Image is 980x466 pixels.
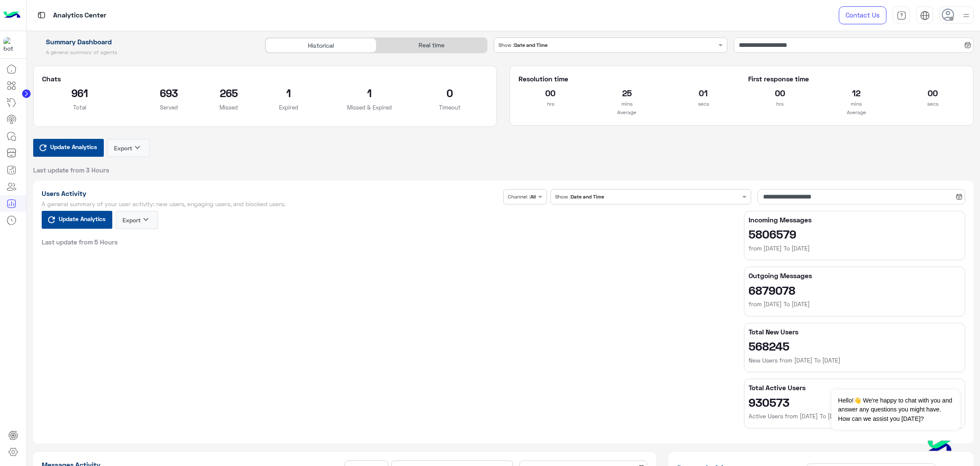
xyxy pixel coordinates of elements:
h2: 00 [518,86,582,100]
h5: Resolution time [518,75,735,83]
p: mins [824,100,888,108]
img: tab [920,11,930,20]
h2: 930573 [749,395,960,409]
b: Date and Time [514,42,547,48]
span: Last update from 5 Hours [42,238,118,246]
h2: 00 [901,86,965,100]
a: tab [893,6,910,24]
h6: New Users from [DATE] To [DATE] [749,356,960,365]
h5: Incoming Messages [749,216,960,224]
div: Real time [376,38,487,53]
span: Hello!👋 We're happy to chat with you and answer any questions you might have. How can we assist y... [832,390,960,430]
h2: 01 [672,86,735,100]
h5: Total Active Users [749,383,960,392]
h2: 1 [339,86,399,100]
h2: 25 [595,86,659,100]
h2: 00 [748,86,812,100]
img: profile [961,10,971,21]
p: Missed [219,103,238,112]
span: Last update from 3 Hours [33,166,109,174]
h2: 0 [412,86,488,100]
p: Average [518,108,735,117]
h2: 693 [131,86,207,100]
p: hrs [748,100,812,108]
a: Contact Us [839,6,886,24]
h6: from [DATE] To [DATE] [749,244,960,253]
p: mins [595,100,659,108]
p: hrs [518,100,582,108]
p: secs [901,100,965,108]
img: tab [36,10,47,20]
i: keyboard_arrow_down [132,142,142,152]
h2: 6879078 [749,283,960,297]
p: Expired [251,103,327,112]
h5: A general summary of agents [33,49,256,56]
img: tab [897,11,906,20]
h5: Total New Users [749,328,960,336]
p: Analytics Center [53,10,106,21]
button: Exportkeyboard_arrow_down [116,211,158,229]
h2: 12 [824,86,888,100]
img: 1403182699927242 [3,37,19,52]
p: Served [131,103,207,112]
button: Exportkeyboard_arrow_down [107,139,150,157]
h6: from [DATE] To [DATE] [749,300,960,308]
span: Update Analytics [48,141,99,152]
h2: 5806579 [749,227,960,241]
h1: Users Activity [42,189,500,198]
p: Timeout [412,103,488,112]
p: secs [672,100,735,108]
b: All [530,193,536,200]
i: keyboard_arrow_down [141,214,151,224]
h2: 265 [219,86,238,100]
button: Update Analytics [33,139,104,157]
p: Missed & Expired [339,103,399,112]
button: Update Analytics [42,211,112,229]
div: Historical [265,38,376,53]
h5: A general summary of your user activity: new users, engaging users, and blocked users. [42,201,500,207]
b: Date and Time [571,193,604,200]
h5: Outgoing Messages [749,271,960,280]
h2: 961 [42,86,118,100]
h2: 1 [251,86,327,100]
h2: 568245 [749,339,960,353]
img: hulul-logo.png [925,432,954,462]
p: Total [42,103,118,112]
p: Average [748,108,965,117]
h1: Summary Dashboard [33,37,256,46]
span: Update Analytics [57,213,108,224]
h5: Chats [42,75,488,83]
h5: First response time [748,75,965,83]
h6: Active Users from [DATE] To [DATE] [749,412,960,420]
img: Logo [3,6,20,24]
